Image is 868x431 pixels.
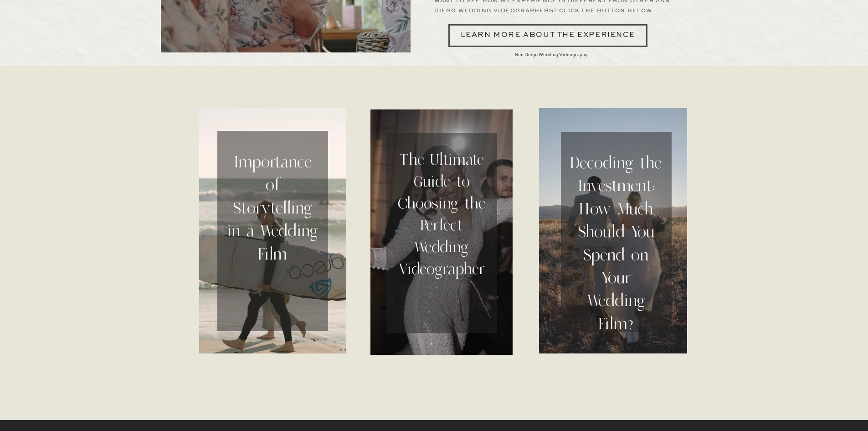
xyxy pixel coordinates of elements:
[570,151,662,320] a: Decoding the Investment: How Much Should You Spend on Your Wedding Film?
[227,151,318,319] a: Importance of Storytelling in a Wedding Film
[396,149,488,317] a: The Ultimate Guide to Choosing the Perfect Wedding Videographer
[515,51,606,61] h2: San Diego Wedding Videography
